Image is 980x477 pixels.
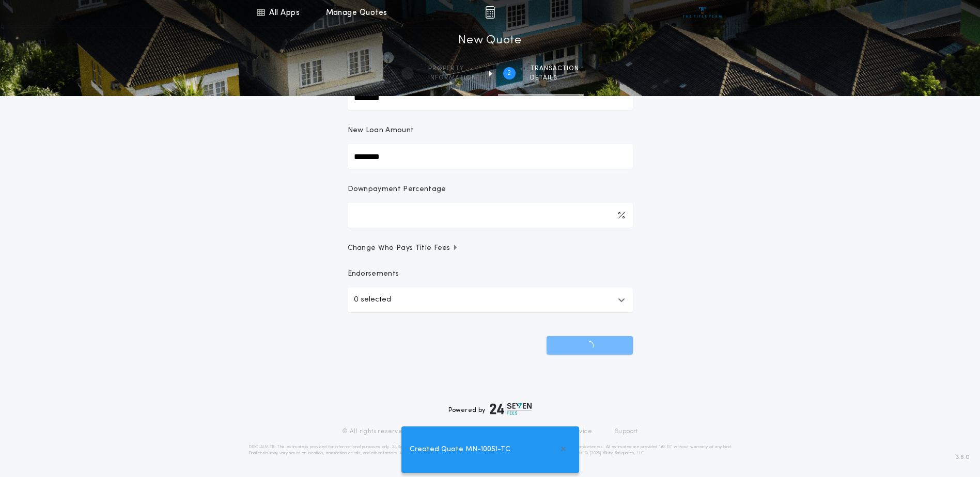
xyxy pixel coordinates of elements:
span: details [530,74,579,82]
p: Downpayment Percentage [348,184,446,195]
p: Endorsements [348,269,633,279]
img: logo [490,403,532,415]
input: Sale Price [348,85,633,110]
span: information [428,74,476,82]
span: Property [428,65,476,73]
span: Change Who Pays Title Fees [348,243,459,253]
input: Downpayment Percentage [348,203,633,228]
input: New Loan Amount [348,144,633,169]
img: img [485,6,495,19]
div: Powered by [448,403,532,415]
h2: 2 [507,69,511,77]
button: 0 selected [348,288,633,312]
h1: New Quote [458,33,521,49]
button: Change Who Pays Title Fees [348,243,633,253]
img: vs-icon [683,7,722,18]
span: Created Quote MN-10051-TC [410,444,510,455]
span: Transaction [530,65,579,73]
p: 0 selected [354,294,391,306]
p: New Loan Amount [348,125,414,136]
